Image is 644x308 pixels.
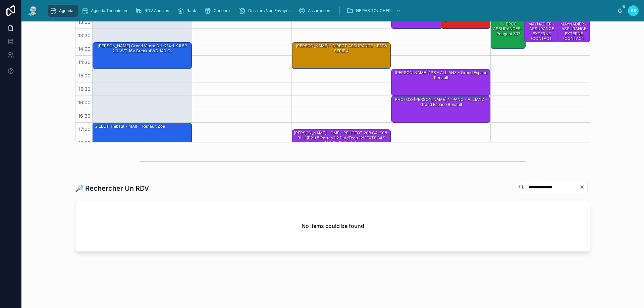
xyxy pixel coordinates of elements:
[76,100,92,105] span: 16:00
[202,5,235,17] a: Cadeaux
[145,8,169,13] span: RDV Annulés
[491,16,525,49] div: [PERSON_NAME] - BPCE ASSURANCES - Peugeot 307
[76,19,92,25] span: 13:00
[392,70,490,81] div: [PERSON_NAME] / PB - ALLIANZ - Grand espace Renault
[579,184,587,190] button: Clear
[48,5,78,17] a: Agenda
[558,16,589,46] div: BATIMPRO - MAYNADIER - ASSURANCE EXTERNE (CONTACT DIRECT) -
[524,16,558,42] div: BATIMPRO - MAYNADIER - ASSURANCE EXTERNE (CONTACT DIRECT) -
[248,8,290,13] span: Dossiers Non Envoyés
[175,5,201,17] a: Rack
[293,130,390,146] div: [PERSON_NAME] - GMF - PEUGEOT 208 GA-608-BL II (P21) 5 Portes 1.2 PureTech 12V EAT8 S&S 100 cv Bo...
[93,123,192,149] div: GILLOT Thibaut - MAIF - Renault Zoe
[391,96,490,122] div: PHOTOS-[PERSON_NAME] / TPANO - ALLIANZ - Grand espace Renault
[492,16,525,37] div: [PERSON_NAME] - BPCE ASSURANCES - Peugeot 307
[302,222,364,230] h2: No items could be found
[77,86,92,92] span: 15:30
[76,33,92,38] span: 13:30
[525,16,558,46] div: BATIMPRO - MAYNADIER - ASSURANCE EXTERNE (CONTACT DIRECT) -
[186,8,196,13] span: Rack
[77,126,92,132] span: 17:00
[297,5,335,17] a: Assurances
[292,43,391,69] div: [PERSON_NAME] - DIRECT ASSURANCE - BMW SERIE 4
[133,5,174,17] a: RDV Annulés
[391,69,490,96] div: [PERSON_NAME] / PB - ALLIANZ - Grand espace Renault
[76,46,92,52] span: 14:00
[27,5,39,16] img: App logo
[292,130,391,149] div: [PERSON_NAME] - GMF - PEUGEOT 208 GA-608-BL II (P21) 5 Portes 1.2 PureTech 12V EAT8 S&S 100 cv Bo...
[77,73,92,78] span: 15:00
[59,8,73,13] span: Agenda
[94,123,166,129] div: GILLOT Thibaut - MAIF - Renault Zoe
[356,8,391,13] span: NE PAS TOUCHER
[94,43,191,54] div: [PERSON_NAME] Grand Vitara DH-214-LK II 5P 2.0 VVT 16V Break 4WD 140 cv
[631,8,636,13] span: AS
[392,97,490,108] div: PHOTOS-[PERSON_NAME] / TPANO - ALLIANZ - Grand espace Renault
[557,16,590,42] div: BATIMPRO - MAYNADIER - ASSURANCE EXTERNE (CONTACT DIRECT) -
[79,5,132,17] a: Agenda Technicien
[76,59,92,65] span: 14:30
[91,8,127,13] span: Agenda Technicien
[237,5,295,17] a: Dossiers Non Envoyés
[441,16,490,28] div: 🕒 RÉUNION - -
[293,43,390,54] div: [PERSON_NAME] - DIRECT ASSURANCE - BMW SERIE 4
[214,8,231,13] span: Cadeaux
[44,3,617,18] div: scrollable content
[344,5,404,17] a: NE PAS TOUCHER
[75,184,149,193] h1: 🔎 Rechercher Un RDV
[93,43,192,69] div: [PERSON_NAME] Grand Vitara DH-214-LK II 5P 2.0 VVT 16V Break 4WD 140 cv
[308,8,330,13] span: Assurances
[76,113,92,119] span: 16:30
[77,140,92,145] span: 17:30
